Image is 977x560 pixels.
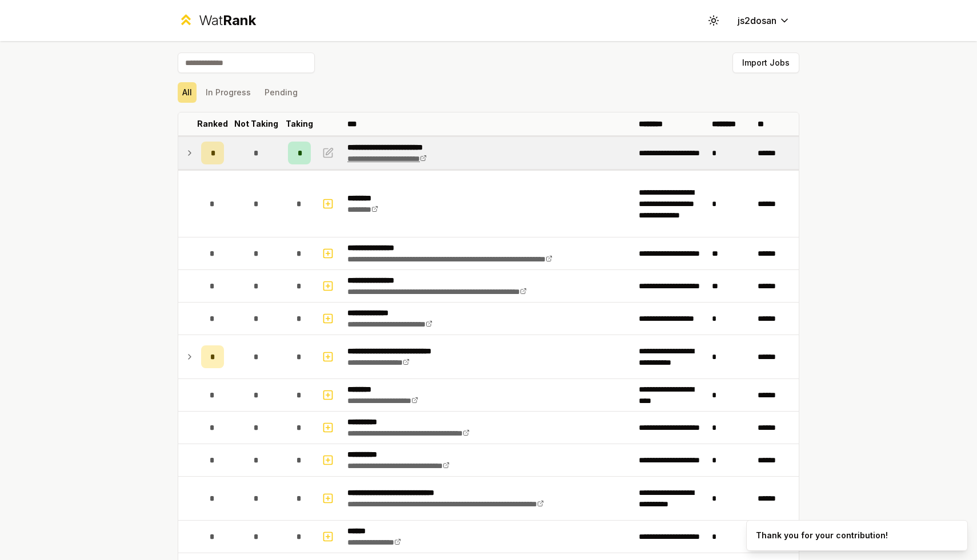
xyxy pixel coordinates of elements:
div: Thank you for your contribution! [756,530,888,541]
button: Import Jobs [732,53,799,73]
button: js2dosan [728,10,799,31]
a: WatRank [178,11,256,30]
span: Rank [223,12,256,29]
p: Ranked [197,118,228,130]
button: Pending [260,82,302,103]
button: All [178,82,197,103]
p: Taking [286,118,313,130]
div: Wat [199,11,256,30]
span: js2dosan [738,14,776,27]
button: In Progress [201,82,255,103]
p: Not Taking [234,118,278,130]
